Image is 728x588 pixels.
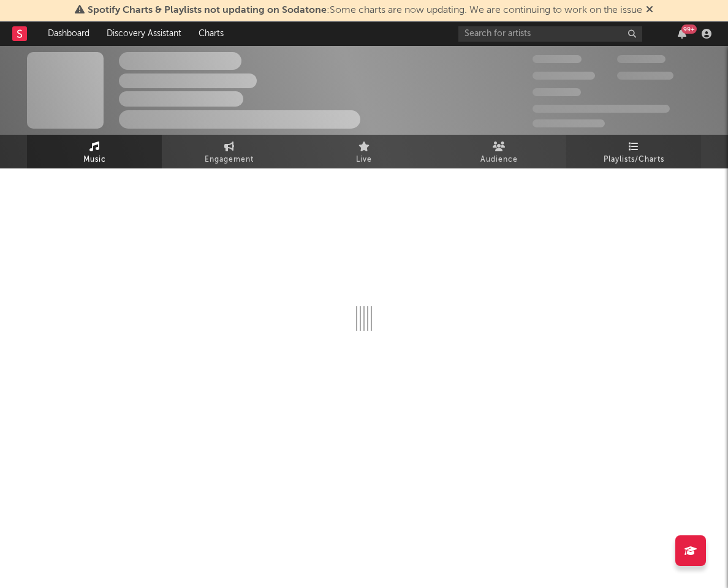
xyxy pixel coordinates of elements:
span: Audience [480,153,518,167]
span: 100,000 [533,88,581,96]
a: Audience [431,135,566,168]
a: Playlists/Charts [566,135,701,168]
a: Engagement [162,135,297,168]
span: Jump Score: 85.0 [533,119,605,127]
a: Discovery Assistant [98,21,190,46]
a: Charts [190,21,232,46]
span: Spotify Charts & Playlists not updating on Sodatone [88,6,327,15]
span: Playlists/Charts [604,153,664,167]
a: Dashboard [39,21,98,46]
div: 99 + [681,24,697,34]
input: Search for artists [458,26,642,42]
span: Dismiss [646,6,653,15]
span: 100,000 [617,55,665,63]
span: 50,000,000 [533,72,595,80]
a: Music [27,135,162,168]
span: Live [356,153,372,167]
span: 300,000 [533,55,582,63]
button: 99+ [678,29,686,39]
span: : Some charts are now updating. We are continuing to work on the issue [88,6,642,15]
span: 50,000,000 Monthly Listeners [533,105,670,113]
span: 1,000,000 [617,72,673,80]
span: Music [83,153,106,167]
a: Live [297,135,431,168]
span: Engagement [205,153,254,167]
